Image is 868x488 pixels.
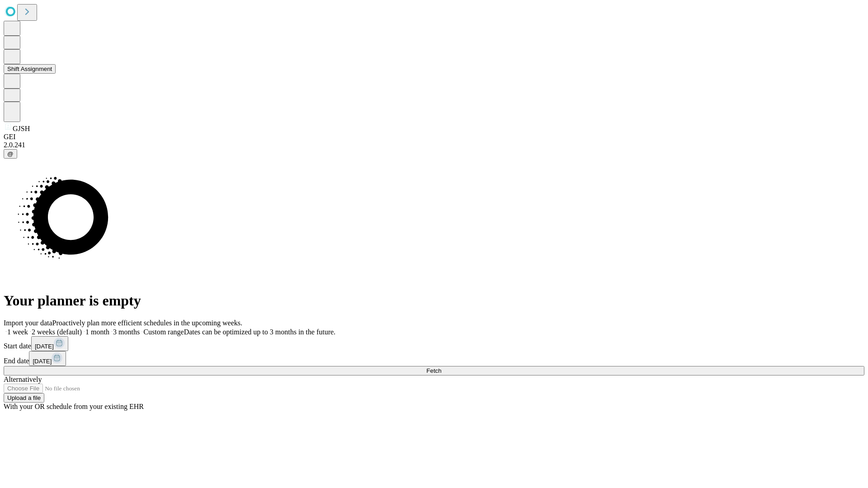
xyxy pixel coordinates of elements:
[4,149,17,159] button: @
[33,358,52,365] span: [DATE]
[426,367,441,374] span: Fetch
[29,351,66,366] button: [DATE]
[184,328,335,336] span: Dates can be optimized up to 3 months in the future.
[7,150,14,157] span: @
[4,319,52,327] span: Import your data
[7,328,28,336] span: 1 week
[4,336,864,351] div: Start date
[13,125,30,132] span: GJSH
[85,328,109,336] span: 1 month
[113,328,140,336] span: 3 months
[4,64,56,74] button: Shift Assignment
[32,328,82,336] span: 2 weeks (default)
[4,375,42,383] span: Alternatively
[52,319,242,327] span: Proactively plan more efficient schedules in the upcoming weeks.
[4,133,864,141] div: GEI
[4,292,864,309] h1: Your planner is empty
[4,351,864,366] div: End date
[4,141,864,149] div: 2.0.241
[4,393,44,403] button: Upload a file
[35,343,54,350] span: [DATE]
[143,328,184,336] span: Custom range
[31,336,68,351] button: [DATE]
[4,366,864,375] button: Fetch
[4,403,144,410] span: With your OR schedule from your existing EHR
